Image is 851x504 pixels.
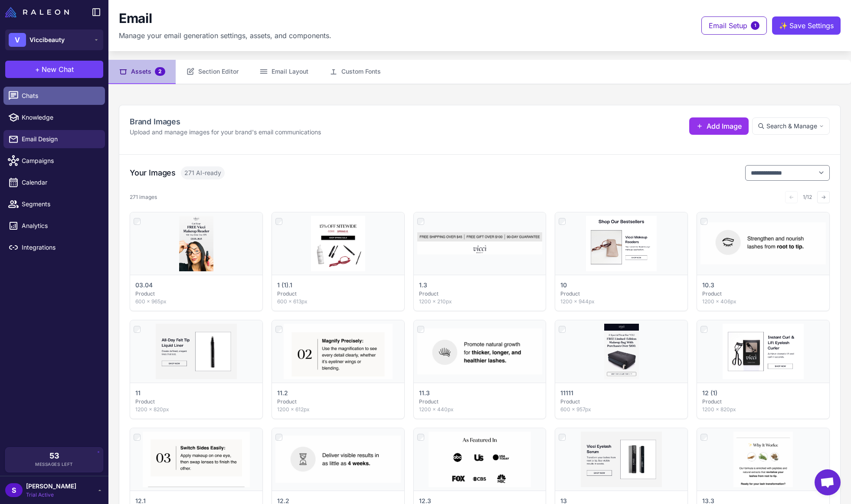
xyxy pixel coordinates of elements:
img: Raleon Logo [5,7,69,17]
span: Chats [22,91,98,101]
button: VViccibeauty [5,29,103,50]
button: Add Image [689,117,749,135]
span: [PERSON_NAME] [26,481,76,491]
button: Email Setup1 [701,16,767,35]
span: Email Design [22,134,98,144]
a: Raleon Logo [5,7,72,17]
span: 1/12 [799,193,815,201]
p: Product [277,398,399,406]
span: Messages Left [35,461,73,468]
button: ✨Save Settings [772,16,841,35]
span: Viccibeauty [29,35,65,45]
button: Email Layout [249,60,319,84]
button: ← [785,191,798,203]
h3: Your Images [130,167,176,179]
button: +New Chat [5,61,103,78]
a: Segments [3,195,105,213]
p: 11 [135,388,141,398]
p: Product [419,290,541,298]
span: Segments [22,199,98,209]
p: Product [277,290,399,298]
p: Manage your email generation settings, assets, and components. [119,30,331,41]
p: 1 (1).1 [277,280,292,290]
span: Knowledge [22,113,98,122]
span: New Chat [42,64,74,75]
a: Email Design [3,130,105,148]
p: Product [560,398,682,406]
span: Campaigns [22,156,98,166]
span: ✨ [779,20,786,27]
span: 53 [49,452,59,460]
a: Campaigns [3,152,105,170]
p: Product [560,290,682,298]
p: 11111 [560,388,573,398]
p: 600 × 613px [277,298,399,306]
span: + [35,64,40,75]
p: 1200 × 820px [702,406,824,413]
p: Upload and manage images for your brand's email communications [130,127,321,137]
p: 10 [560,280,567,290]
h1: Email [119,10,152,27]
p: Product [135,398,257,406]
div: V [9,33,26,47]
span: Integrations [22,243,98,252]
span: Add Image [707,121,742,131]
span: 1 [751,21,759,30]
p: Product [702,398,824,406]
p: 11.2 [277,388,288,398]
p: 1.3 [419,280,427,290]
span: 271 AI-ready [181,166,225,179]
p: 1200 × 612px [277,406,399,413]
div: 271 images [130,193,157,201]
a: Chats [3,87,105,105]
span: Email Setup [709,20,747,31]
span: 2 [155,67,165,76]
a: Calendar [3,173,105,192]
p: 11.3 [419,388,430,398]
span: Search & Manage [766,121,817,131]
div: S [5,483,23,497]
p: 600 × 965px [135,298,257,306]
p: 10.3 [702,280,714,290]
a: Integrations [3,238,105,257]
h2: Brand Images [130,116,321,127]
p: 600 × 957px [560,406,682,413]
span: Calendar [22,178,98,187]
p: Product [419,398,541,406]
p: 1200 × 944px [560,298,682,306]
button: Search & Manage [752,117,830,135]
button: Custom Fonts [319,60,391,84]
p: Product [135,290,257,298]
p: 12 (1) [702,388,717,398]
button: Section Editor [176,60,249,84]
p: 03.04 [135,280,153,290]
p: 1200 × 406px [702,298,824,306]
span: Analytics [22,221,98,231]
p: 1200 × 820px [135,406,257,413]
p: Product [702,290,824,298]
a: Analytics [3,217,105,235]
div: Open chat [815,469,841,495]
p: 1200 × 210px [419,298,541,306]
button: → [817,191,830,203]
p: 1200 × 440px [419,406,541,413]
button: Assets2 [108,60,176,84]
a: Knowledge [3,108,105,127]
span: Trial Active [26,491,76,499]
